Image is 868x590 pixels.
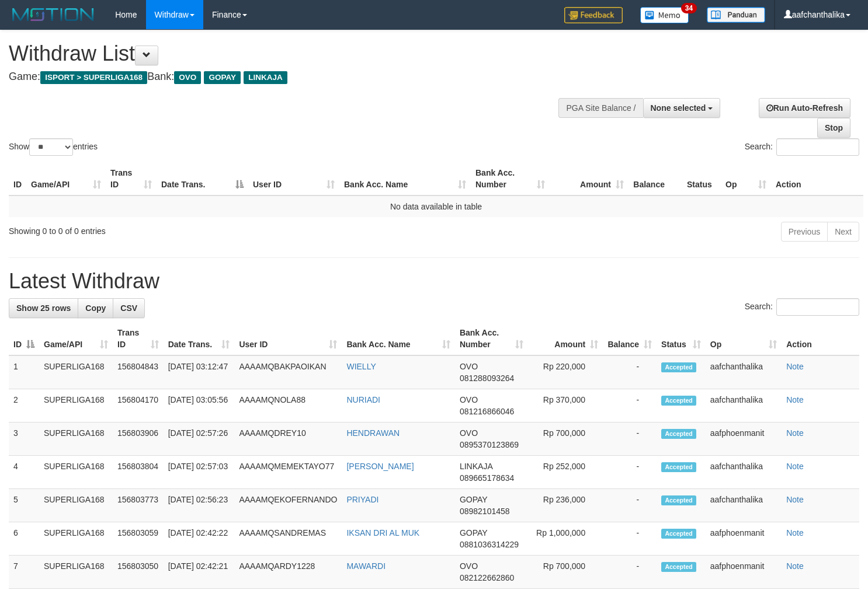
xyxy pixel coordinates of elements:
[786,428,804,438] a: Note
[9,556,39,589] td: 7
[39,322,113,355] th: Game/API: activate to sort column ascending
[460,395,478,404] span: OVO
[460,428,478,438] span: OVO
[346,395,380,404] a: NURIADI
[603,389,657,423] td: -
[651,103,706,113] span: None selected
[346,428,400,438] a: HENDRAWAN
[113,355,164,389] td: 156804843
[16,303,71,313] span: Show 25 rows
[234,355,342,389] td: AAAAMQBAKPAOIKAN
[817,118,850,138] a: Stop
[157,162,248,195] th: Date Trans.: activate to sort column descending
[528,322,603,355] th: Amount: activate to sort column ascending
[661,462,696,472] span: Accepted
[39,556,113,589] td: SUPERLIGA168
[9,423,39,456] td: 3
[745,138,859,156] label: Search:
[706,322,782,355] th: Op: activate to sort column ascending
[113,322,164,355] th: Trans ID: activate to sort column ascending
[39,522,113,556] td: SUPERLIGA168
[204,71,241,84] span: GOPAY
[234,522,342,556] td: AAAAMQSANDREMAS
[9,389,39,423] td: 2
[706,423,782,456] td: aafphoenmanit
[661,396,696,406] span: Accepted
[661,529,696,539] span: Accepted
[528,423,603,456] td: Rp 700,000
[782,322,859,355] th: Action
[707,7,765,23] img: panduan.png
[9,270,859,293] h1: Latest Withdraw
[85,303,106,313] span: Copy
[759,98,850,118] a: Run Auto-Refresh
[460,473,514,483] span: Copy 089665178634 to clipboard
[786,528,804,537] a: Note
[640,7,689,23] img: Button%20Memo.svg
[40,71,147,84] span: ISPORT > SUPERLIGA168
[528,522,603,556] td: Rp 1,000,000
[113,298,145,318] a: CSV
[564,7,623,23] img: Feedback.jpg
[745,298,859,316] label: Search:
[455,322,528,355] th: Bank Acc. Number: activate to sort column ascending
[113,522,164,556] td: 156803059
[346,462,414,471] a: [PERSON_NAME]
[661,562,696,572] span: Accepted
[558,98,643,118] div: PGA Site Balance /
[346,528,419,537] a: IKSAN DRI AL MUK
[786,561,804,571] a: Note
[771,162,863,195] th: Action
[460,561,478,571] span: OVO
[460,462,492,471] span: LINKAJA
[113,456,164,489] td: 156803804
[603,556,657,589] td: -
[113,423,164,456] td: 156803906
[9,71,567,83] h4: Game: Bank:
[9,42,567,65] h1: Withdraw List
[781,222,828,242] a: Previous
[460,495,487,504] span: GOPAY
[39,355,113,389] td: SUPERLIGA168
[786,462,804,471] a: Note
[234,389,342,423] td: AAAAMQNOLA88
[346,561,386,571] a: MAWARDI
[248,162,339,195] th: User ID: activate to sort column ascending
[629,162,682,195] th: Balance
[164,456,235,489] td: [DATE] 02:57:03
[9,6,98,23] img: MOTION_logo.png
[9,355,39,389] td: 1
[339,162,471,195] th: Bank Acc. Name: activate to sort column ascending
[460,507,510,516] span: Copy 08982101458 to clipboard
[39,423,113,456] td: SUPERLIGA168
[706,489,782,522] td: aafchanthalika
[346,362,376,371] a: WIELLY
[164,489,235,522] td: [DATE] 02:56:23
[164,522,235,556] td: [DATE] 02:42:22
[786,395,804,404] a: Note
[9,138,98,156] label: Show entries
[460,407,514,416] span: Copy 081216866046 to clipboard
[9,162,26,195] th: ID
[164,556,235,589] td: [DATE] 02:42:21
[827,222,859,242] a: Next
[528,456,603,489] td: Rp 252,000
[682,162,721,195] th: Status
[164,355,235,389] td: [DATE] 03:12:47
[9,489,39,522] td: 5
[234,489,342,522] td: AAAAMQEKOFERNANDO
[460,573,514,582] span: Copy 082122662860 to clipboard
[39,389,113,423] td: SUPERLIGA168
[550,162,629,195] th: Amount: activate to sort column ascending
[113,489,164,522] td: 156803773
[234,322,342,355] th: User ID: activate to sort column ascending
[78,298,113,318] a: Copy
[706,556,782,589] td: aafphoenmanit
[721,162,771,195] th: Op: activate to sort column ascending
[106,162,157,195] th: Trans ID: activate to sort column ascending
[234,456,342,489] td: AAAAMQMEMEKTAYO77
[528,389,603,423] td: Rp 370,000
[9,456,39,489] td: 4
[528,556,603,589] td: Rp 700,000
[657,322,706,355] th: Status: activate to sort column ascending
